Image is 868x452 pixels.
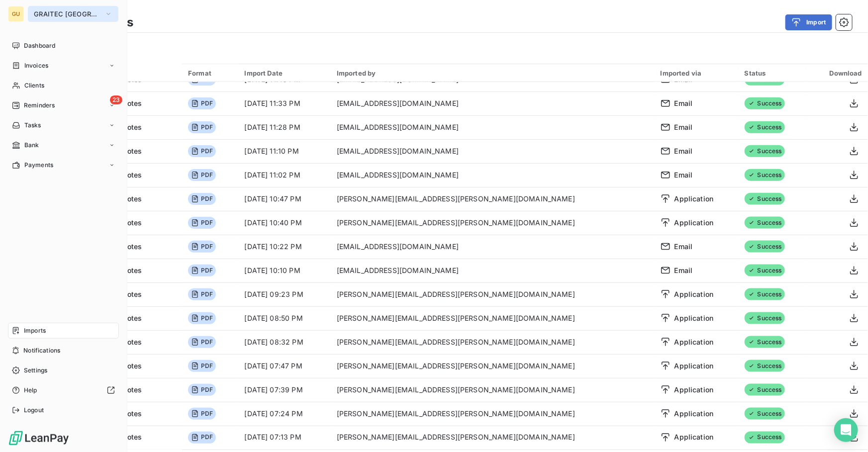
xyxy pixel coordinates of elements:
span: Bank [24,141,39,150]
span: PDF [188,265,216,276]
span: Invoices [24,61,48,70]
td: [DATE] 08:50 PM [239,306,331,330]
span: GRAITEC [GEOGRAPHIC_DATA] [34,10,100,18]
span: Email [675,170,693,180]
span: Help [24,386,37,395]
td: [EMAIL_ADDRESS][DOMAIN_NAME] [331,235,655,259]
span: PDF [188,97,216,109]
button: Import [785,14,832,30]
span: Success [745,217,785,229]
span: Success [745,265,785,276]
span: Imports [24,326,46,335]
td: [EMAIL_ADDRESS][DOMAIN_NAME] [331,259,655,282]
td: [PERSON_NAME][EMAIL_ADDRESS][PERSON_NAME][DOMAIN_NAME] [331,354,655,378]
td: [DATE] 07:24 PM [239,402,331,426]
td: [DATE] 11:28 PM [239,115,331,139]
span: Tasks [24,121,41,130]
span: PDF [188,288,216,300]
td: [DATE] 07:13 PM [239,426,331,450]
span: Success [745,121,785,133]
span: Application [675,337,714,347]
td: [PERSON_NAME][EMAIL_ADDRESS][PERSON_NAME][DOMAIN_NAME] [331,378,655,402]
td: [PERSON_NAME][EMAIL_ADDRESS][PERSON_NAME][DOMAIN_NAME] [331,282,655,306]
span: PDF [188,360,216,372]
td: [PERSON_NAME][EMAIL_ADDRESS][PERSON_NAME][DOMAIN_NAME] [331,402,655,426]
span: Success [745,145,785,157]
span: Email [675,242,693,252]
td: [DATE] 11:33 PM [239,91,331,115]
td: [PERSON_NAME][EMAIL_ADDRESS][PERSON_NAME][DOMAIN_NAME] [331,306,655,330]
span: PDF [188,336,216,348]
td: [DATE] 07:39 PM [239,378,331,402]
div: Imported by [337,69,649,77]
td: [DATE] 10:40 PM [239,211,331,235]
span: PDF [188,145,216,157]
td: [DATE] 10:47 PM [239,187,331,211]
td: [DATE] 10:10 PM [239,259,331,282]
div: GU [8,6,24,22]
div: Import Date [245,69,325,77]
span: Success [745,169,785,181]
span: PDF [188,241,216,253]
span: Reminders [24,101,55,110]
span: PDF [188,169,216,181]
div: Download [812,69,862,77]
span: PDF [188,384,216,396]
div: Status [745,69,800,77]
span: Application [675,289,714,299]
span: Success [745,408,785,420]
td: [DATE] 09:23 PM [239,282,331,306]
span: Notifications [23,346,60,355]
td: [EMAIL_ADDRESS][DOMAIN_NAME] [331,139,655,163]
a: Help [8,382,119,398]
span: Application [675,433,714,443]
td: [DATE] 07:47 PM [239,354,331,378]
span: Payments [24,161,53,170]
span: PDF [188,312,216,324]
span: 23 [110,95,122,104]
span: Success [745,193,785,205]
span: Application [675,313,714,323]
span: Success [745,288,785,300]
span: Application [675,409,714,419]
span: PDF [188,121,216,133]
span: Settings [24,366,47,375]
span: PDF [188,217,216,229]
span: Application [675,361,714,371]
td: [PERSON_NAME][EMAIL_ADDRESS][PERSON_NAME][DOMAIN_NAME] [331,211,655,235]
td: [PERSON_NAME][EMAIL_ADDRESS][PERSON_NAME][DOMAIN_NAME] [331,426,655,450]
div: Format [188,69,233,77]
span: Application [675,194,714,204]
span: Success [745,241,785,253]
div: Open Intercom Messenger [834,418,858,442]
td: [EMAIL_ADDRESS][DOMAIN_NAME] [331,115,655,139]
span: Email [675,266,693,275]
td: [EMAIL_ADDRESS][DOMAIN_NAME] [331,91,655,115]
span: Success [745,432,785,444]
img: Logo LeanPay [8,430,70,446]
span: Email [675,122,693,132]
td: [PERSON_NAME][EMAIL_ADDRESS][PERSON_NAME][DOMAIN_NAME] [331,330,655,354]
td: [DATE] 08:32 PM [239,330,331,354]
td: [PERSON_NAME][EMAIL_ADDRESS][PERSON_NAME][DOMAIN_NAME] [331,187,655,211]
span: Success [745,312,785,324]
span: Clients [24,81,44,90]
span: PDF [188,408,216,420]
td: [DATE] 11:10 PM [239,139,331,163]
span: Success [745,97,785,109]
td: [DATE] 11:02 PM [239,163,331,187]
span: Success [745,336,785,348]
span: Application [675,218,714,228]
span: Dashboard [24,41,55,50]
span: Email [675,98,693,108]
span: Application [675,385,714,395]
span: PDF [188,193,216,205]
span: Success [745,384,785,396]
td: [DATE] 10:22 PM [239,235,331,259]
span: PDF [188,432,216,444]
span: Logout [24,406,44,415]
td: [EMAIL_ADDRESS][DOMAIN_NAME] [331,163,655,187]
div: Imported via [661,69,733,77]
span: Success [745,360,785,372]
span: Email [675,146,693,156]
